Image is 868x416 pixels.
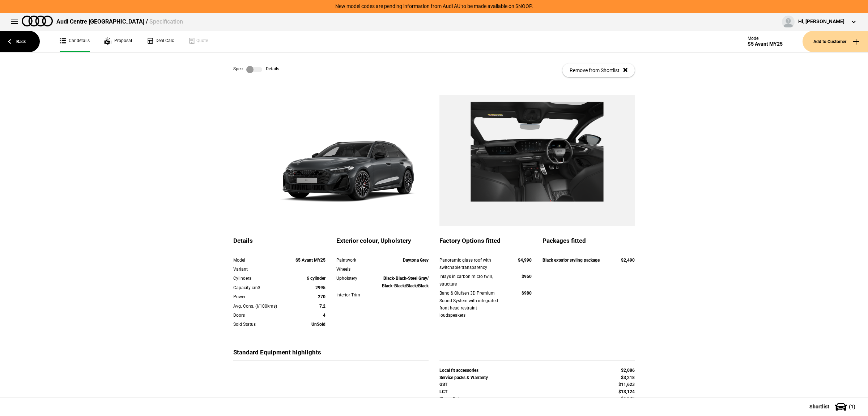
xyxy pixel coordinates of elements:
[233,284,289,291] div: Capacity cm3
[318,294,325,299] strong: 270
[542,237,635,249] div: Packages fitted
[439,396,462,401] strong: Stamp Duty
[439,368,478,373] strong: Local fit accessories
[618,382,635,387] strong: $11,623
[382,276,429,288] strong: Black-Black-Steel Gray/ Black-Black/Black/Black
[149,18,183,25] span: Specification
[522,274,532,279] strong: $950
[319,304,325,309] strong: 7.2
[336,266,373,273] div: Wheels
[336,291,373,299] div: Interior Trim
[621,375,635,380] strong: $3,218
[315,285,325,290] strong: 2995
[233,321,289,328] div: Sold Status
[618,389,635,394] strong: $13,124
[439,273,504,288] div: Inlays in carbon micro twill, structure
[233,293,289,300] div: Power
[336,257,373,264] div: Paintwork
[803,31,868,52] button: Add to Customer
[621,368,635,373] strong: $2,086
[748,36,783,41] div: Model
[518,258,532,263] strong: $4,990
[233,237,325,249] div: Details
[798,18,844,25] div: Hi, [PERSON_NAME]
[295,258,325,263] strong: S5 Avant MY25
[439,389,447,394] strong: LCT
[439,290,504,319] div: Bang & Olufsen 3D Premium Sound System with integrated front head restraint loudspeakers
[542,258,600,263] strong: Black exterior styling package
[323,313,325,318] strong: 4
[336,237,429,249] div: Exterior colour, Upholstery
[439,375,488,380] strong: Service packs & Warranty
[233,312,289,319] div: Doors
[56,18,183,26] div: Audi Centre [GEOGRAPHIC_DATA] /
[233,348,429,361] div: Standard Equipment highlights
[748,41,783,47] div: S5 Avant MY25
[307,276,325,281] strong: 6 cylinder
[849,404,855,409] span: ( 1 )
[439,237,532,249] div: Factory Options fitted
[233,275,289,282] div: Cylinders
[233,266,289,273] div: Variant
[403,258,429,263] strong: Daytona Grey
[799,398,868,416] button: Shortlist(1)
[233,303,289,310] div: Avg. Cons. (l/100kms)
[336,275,373,282] div: Upholstery
[562,63,635,77] button: Remove from Shortlist
[439,382,447,387] strong: GST
[809,404,829,409] span: Shortlist
[311,322,325,327] strong: UnSold
[621,396,635,401] strong: $5,975
[146,31,174,52] a: Deal Calc
[439,257,504,271] div: Panoramic glass roof with switchable transparency
[233,257,289,264] div: Model
[22,16,53,26] img: audi.png
[60,31,90,52] a: Car details
[104,31,132,52] a: Proposal
[233,66,279,73] div: Spec Details
[522,291,532,296] strong: $980
[621,258,635,263] strong: $2,490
